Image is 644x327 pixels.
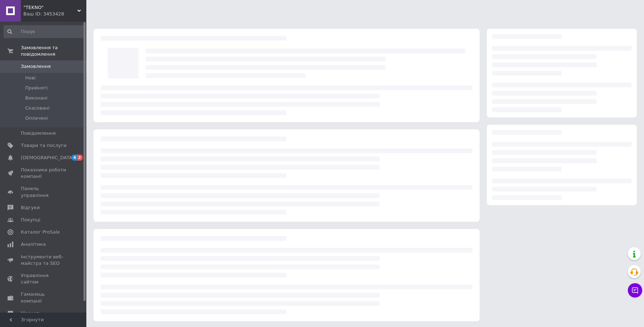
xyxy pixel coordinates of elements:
[21,241,46,248] span: Аналітика
[21,310,39,317] span: Маркет
[21,130,56,137] span: Повідомлення
[21,63,51,70] span: Замовлення
[23,4,77,11] span: "TEKNO"
[25,115,48,121] span: Оплачені
[21,254,67,267] span: Інструменти веб-майстра та SEO
[21,142,67,149] span: Товари та послуги
[21,272,67,285] span: Управління сайтом
[25,95,47,101] span: Виконані
[25,85,47,91] span: Прийняті
[25,105,50,111] span: Скасовані
[628,283,642,298] button: Чат з покупцем
[21,167,67,180] span: Показники роботи компанії
[72,155,77,161] span: 4
[21,45,86,57] span: Замовлення та повідомлення
[4,25,85,38] input: Пошук
[21,291,67,304] span: Гаманець компанії
[23,11,86,17] div: Ваш ID: 3453428
[77,155,83,161] span: 2
[21,185,67,198] span: Панель управління
[21,217,40,223] span: Покупці
[21,204,40,211] span: Відгуки
[21,155,74,161] span: [DEMOGRAPHIC_DATA]
[21,229,60,235] span: Каталог ProSale
[25,75,36,81] span: Нові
